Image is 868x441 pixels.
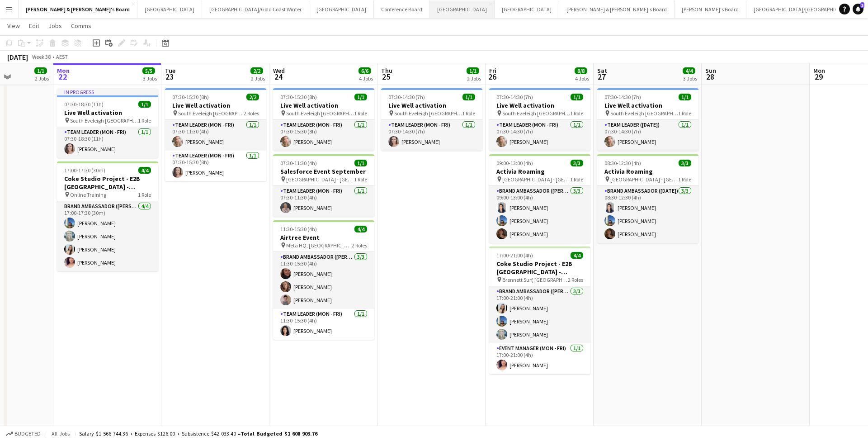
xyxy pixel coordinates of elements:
app-card-role: Team Leader (Mon - Fri)1/107:30-11:30 (4h)[PERSON_NAME] [273,186,374,217]
div: AEST [56,53,68,60]
span: 1/1 [354,94,367,100]
div: 3 Jobs [683,75,697,82]
span: Jobs [48,22,62,30]
app-job-card: 17:00-21:00 (4h)4/4Coke Studio Project - E2B [GEOGRAPHIC_DATA] - [GEOGRAPHIC_DATA] Brennett Surf,... [489,247,590,374]
app-card-role: Brand Ambassador ([PERSON_NAME])3/317:00-21:00 (4h)[PERSON_NAME][PERSON_NAME][PERSON_NAME] [489,286,590,343]
span: Wed [273,66,285,75]
span: 1 Role [354,176,367,183]
app-card-role: Team Leader (Mon - Fri)1/107:30-14:30 (7h)[PERSON_NAME] [381,120,482,151]
span: Thu [381,66,392,75]
app-card-role: Brand Ambassador ([PERSON_NAME])3/311:30-15:30 (4h)[PERSON_NAME][PERSON_NAME][PERSON_NAME] [273,252,374,309]
span: 17:00-17:30 (30m) [64,167,105,174]
span: Fri [489,66,496,75]
app-job-card: 07:30-11:30 (4h)1/1Salesforce Event September [GEOGRAPHIC_DATA] - [GEOGRAPHIC_DATA]1 RoleTeam Lea... [273,154,374,217]
span: 1 Role [570,176,583,183]
span: 3/3 [679,160,691,166]
span: Mon [57,66,70,75]
app-job-card: 07:30-15:30 (8h)2/2Live Well activation South Eveleigh [GEOGRAPHIC_DATA]2 RolesTeam Leader (Mon -... [165,88,266,181]
span: 1 Role [462,110,475,117]
span: South Eveleigh [GEOGRAPHIC_DATA] [70,117,138,124]
button: [GEOGRAPHIC_DATA]/[GEOGRAPHIC_DATA] [746,0,863,18]
span: [GEOGRAPHIC_DATA] - [GEOGRAPHIC_DATA] [610,176,678,183]
button: Budgeted [5,429,42,439]
span: Online Training [70,191,106,198]
div: 07:30-14:30 (7h)1/1Live Well activation South Eveleigh [GEOGRAPHIC_DATA]1 RoleTeam Leader ([DATE]... [597,88,698,151]
div: In progress [57,88,158,95]
span: 1 Role [138,191,151,198]
span: 27 [596,71,607,82]
button: [GEOGRAPHIC_DATA] [309,0,374,18]
button: [PERSON_NAME] & [PERSON_NAME]'s Board [559,0,675,18]
app-card-role: Team Leader (Mon - Fri)1/107:30-11:30 (4h)[PERSON_NAME] [165,120,266,151]
span: 2/2 [250,67,263,74]
app-card-role: Brand Ambassador ([PERSON_NAME])3/309:00-13:00 (4h)[PERSON_NAME][PERSON_NAME][PERSON_NAME] [489,186,590,243]
span: 1/1 [138,101,151,108]
span: Total Budgeted $1 608 903.76 [241,430,317,437]
app-job-card: 07:30-14:30 (7h)1/1Live Well activation South Eveleigh [GEOGRAPHIC_DATA]1 RoleTeam Leader (Mon - ... [381,88,482,151]
h3: Activia Roaming [489,167,590,175]
span: South Eveleigh [GEOGRAPHIC_DATA] [394,110,462,117]
span: [GEOGRAPHIC_DATA] - [GEOGRAPHIC_DATA] [502,176,570,183]
span: 3 [860,2,864,8]
app-job-card: In progress07:30-18:30 (11h)1/1Live Well activation South Eveleigh [GEOGRAPHIC_DATA]1 RoleTeam Le... [57,88,158,158]
app-job-card: 17:00-17:30 (30m)4/4Coke Studio Project - E2B [GEOGRAPHIC_DATA] - [GEOGRAPHIC_DATA] - BRIEFING CA... [57,161,158,271]
span: View [7,22,20,30]
app-card-role: Brand Ambassador ([DATE])3/308:30-12:30 (4h)[PERSON_NAME][PERSON_NAME][PERSON_NAME] [597,186,698,243]
span: South Eveleigh [GEOGRAPHIC_DATA] [610,110,678,117]
div: 2 Jobs [251,75,265,82]
span: 08:30-12:30 (4h) [604,160,641,166]
button: [PERSON_NAME] & [PERSON_NAME]'s Board [19,0,137,18]
button: Conference Board [374,0,430,18]
app-card-role: Team Leader (Mon - Fri)1/107:30-15:30 (8h)[PERSON_NAME] [273,120,374,151]
span: Sun [705,66,716,75]
div: 3 Jobs [143,75,157,82]
div: 11:30-15:30 (4h)4/4Airtree Event Meta HQ, [GEOGRAPHIC_DATA]2 RolesBrand Ambassador ([PERSON_NAME]... [273,220,374,340]
span: Edit [29,22,39,30]
h3: Coke Studio Project - E2B [GEOGRAPHIC_DATA] - [GEOGRAPHIC_DATA] [489,260,590,276]
app-card-role: Event Manager (Mon - Fri)1/117:00-21:00 (4h)[PERSON_NAME] [489,343,590,374]
span: 07:30-14:30 (7h) [388,94,425,100]
a: 3 [853,4,863,14]
span: 2/2 [246,94,259,100]
span: 6/6 [359,67,371,74]
button: [GEOGRAPHIC_DATA] [137,0,202,18]
span: South Eveleigh [GEOGRAPHIC_DATA] [286,110,354,117]
span: Mon [813,66,825,75]
span: 4/4 [138,167,151,174]
span: 23 [164,71,175,82]
span: 1 Role [138,117,151,124]
span: 1/1 [462,94,475,100]
span: 8/8 [575,67,587,74]
a: Comms [67,20,95,32]
span: [GEOGRAPHIC_DATA] - [GEOGRAPHIC_DATA] [286,176,354,183]
span: 1/1 [571,94,583,100]
span: 28 [704,71,716,82]
span: Sat [597,66,607,75]
span: 07:30-14:30 (7h) [496,94,533,100]
div: Salary $1 566 744.36 + Expenses $126.00 + Subsistence $42 033.40 = [79,430,317,437]
span: Budgeted [14,431,41,437]
app-card-role: Brand Ambassador ([PERSON_NAME])4/417:00-17:30 (30m)[PERSON_NAME][PERSON_NAME][PERSON_NAME][PERSO... [57,201,158,271]
span: 1 Role [354,110,367,117]
app-card-role: Team Leader (Mon - Fri)1/111:30-15:30 (4h)[PERSON_NAME] [273,309,374,340]
div: 08:30-12:30 (4h)3/3Activia Roaming [GEOGRAPHIC_DATA] - [GEOGRAPHIC_DATA]1 RoleBrand Ambassador ([... [597,154,698,243]
span: 4/4 [571,252,583,259]
span: 26 [488,71,496,82]
app-card-role: Team Leader (Mon - Fri)1/107:30-14:30 (7h)[PERSON_NAME] [489,120,590,151]
app-card-role: Team Leader (Mon - Fri)1/107:30-15:30 (8h)[PERSON_NAME] [165,151,266,181]
h3: Live Well activation [381,101,482,109]
div: 4 Jobs [359,75,373,82]
app-job-card: 09:00-13:00 (4h)3/3Activia Roaming [GEOGRAPHIC_DATA] - [GEOGRAPHIC_DATA]1 RoleBrand Ambassador ([... [489,154,590,243]
h3: Live Well activation [273,101,374,109]
app-card-role: Team Leader ([DATE])1/107:30-14:30 (7h)[PERSON_NAME] [597,120,698,151]
span: 1 Role [678,110,691,117]
span: Comms [71,22,91,30]
app-job-card: 07:30-15:30 (8h)1/1Live Well activation South Eveleigh [GEOGRAPHIC_DATA]1 RoleTeam Leader (Mon - ... [273,88,374,151]
span: 4/4 [683,67,695,74]
h3: Salesforce Event September [273,167,374,175]
button: [GEOGRAPHIC_DATA] [495,0,559,18]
